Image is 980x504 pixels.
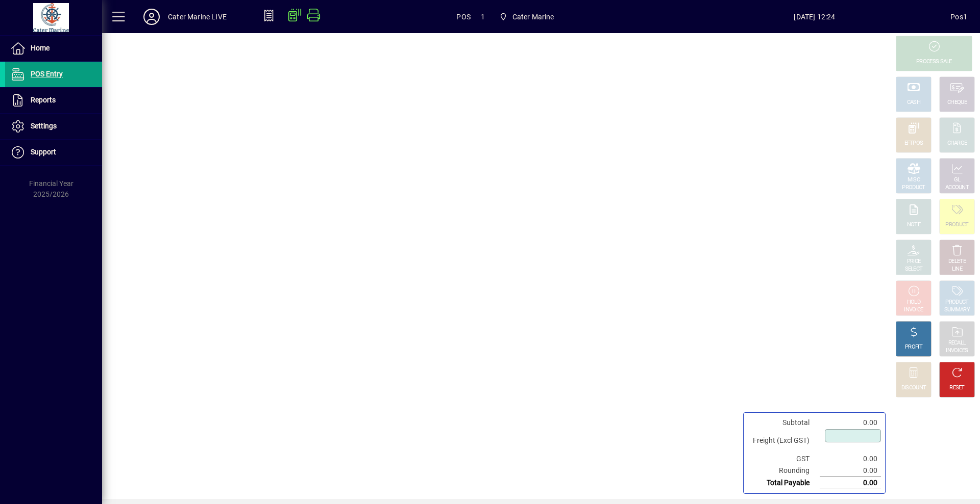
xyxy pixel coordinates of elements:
div: GL [954,176,961,184]
div: CHARGE [947,140,967,147]
td: 0.00 [820,417,881,429]
a: Support [5,140,102,165]
button: Profile [135,8,168,26]
div: Cater Marine LIVE [168,9,227,25]
a: Reports [5,88,102,113]
td: Rounding [748,465,820,477]
span: Reports [31,96,56,104]
div: CASH [907,99,920,107]
div: PROCESS SALE [916,58,952,66]
td: 0.00 [820,453,881,465]
div: PRODUCT [945,221,968,229]
div: PRICE [907,258,921,266]
span: POS Entry [31,70,63,78]
span: Home [31,44,50,52]
div: INVOICES [946,347,968,355]
td: GST [748,453,820,465]
div: HOLD [907,299,920,306]
div: PROFIT [905,343,922,351]
div: SUMMARY [944,306,970,314]
div: PRODUCT [902,184,925,192]
span: [DATE] 12:24 [679,9,951,25]
div: LINE [952,266,962,273]
div: CHEQUE [947,99,967,107]
div: Pos1 [950,9,967,25]
div: SELECT [905,266,923,273]
div: DISCOUNT [901,384,926,392]
span: 1 [481,9,485,25]
div: ACCOUNT [945,184,969,192]
td: 0.00 [820,477,881,489]
div: RESET [949,384,965,392]
div: PRODUCT [945,299,968,306]
td: Freight (Excl GST) [748,429,820,453]
div: INVOICE [904,306,923,314]
span: POS [456,9,471,25]
td: 0.00 [820,465,881,477]
a: Home [5,36,102,61]
div: EFTPOS [904,140,923,147]
div: RECALL [948,339,966,347]
span: Cater Marine [495,8,558,26]
span: Cater Marine [512,9,554,25]
div: DELETE [948,258,966,266]
span: Settings [31,122,57,130]
span: Support [31,148,56,156]
div: NOTE [907,221,920,229]
div: MISC [908,176,920,184]
a: Settings [5,114,102,139]
td: Subtotal [748,417,820,429]
td: Total Payable [748,477,820,489]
